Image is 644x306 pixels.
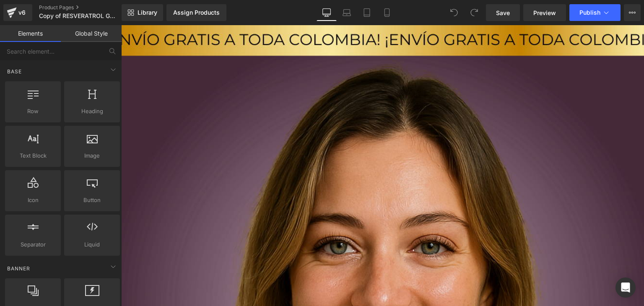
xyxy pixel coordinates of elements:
[337,4,357,21] a: Laptop
[317,4,337,21] a: Desktop
[61,25,122,42] a: Global Style
[466,4,483,21] button: Redo
[357,4,377,21] a: Tablet
[39,4,135,11] a: Product Pages
[3,4,32,21] a: v6
[17,7,27,18] div: v6
[377,4,397,21] a: Mobile
[6,67,23,75] span: Base
[8,240,58,249] span: Separator
[173,9,220,16] div: Assign Products
[496,8,510,17] span: Save
[8,151,58,160] span: Text Block
[67,240,117,249] span: Liquid
[138,9,157,16] span: Library
[624,4,641,21] button: More
[67,151,117,160] span: Image
[569,4,621,21] button: Publish
[122,4,163,21] a: New Library
[8,196,58,205] span: Icon
[6,265,31,272] span: Banner
[67,107,117,116] span: Heading
[446,4,462,21] button: Undo
[39,13,119,19] span: Copy of RESVERATROL GOTAS
[615,277,636,298] div: Open Intercom Messenger
[579,9,600,16] span: Publish
[8,107,58,116] span: Row
[533,8,556,17] span: Preview
[67,196,117,205] span: Button
[523,4,566,21] a: Preview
